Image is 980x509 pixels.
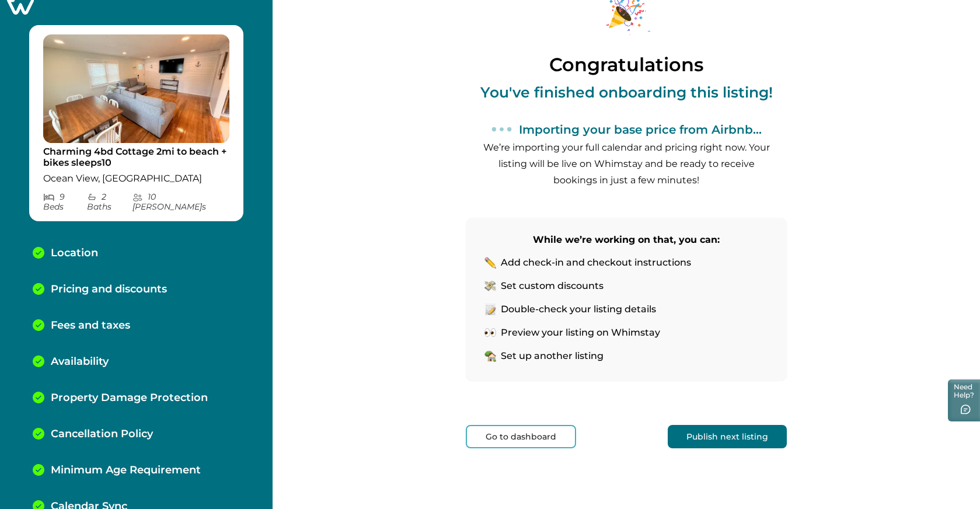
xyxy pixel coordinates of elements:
p: Congratulations [549,54,703,75]
p: Property Damage Protection [51,392,208,405]
button: Go to dashboard [466,425,576,448]
p: Minimum Age Requirement [51,464,201,477]
p: Preview your listing on Whimstay [501,327,660,339]
img: propertyImage_Charming 4bd Cottage 2mi to beach + bikes sleeps10 [43,34,229,143]
p: We’re importing your full calendar and pricing right now. Your listing will be live on Whimstay a... [480,140,772,189]
p: While we’re working on that, you can: [484,232,768,248]
p: Importing your base price from Airbnb... [519,123,762,137]
p: You've finished onboarding this listing! [480,84,773,100]
p: Set up another listing [501,350,604,362]
p: Pricing and discounts [51,283,167,296]
img: pencil-icon [484,257,496,269]
p: Ocean View, [GEOGRAPHIC_DATA] [43,173,229,184]
p: Add check-in and checkout instructions [501,257,691,269]
img: eyes-icon [484,327,496,339]
p: Cancellation Policy [51,428,153,441]
p: Set custom discounts [501,280,604,292]
p: Availability [51,355,109,368]
img: money-icon [484,280,496,292]
button: Publish next listing [668,425,787,448]
p: Charming 4bd Cottage 2mi to beach + bikes sleeps10 [43,146,229,169]
p: 2 Bath s [87,192,132,212]
p: Location [51,247,98,260]
img: home-icon [484,350,496,362]
p: Double-check your listing details [501,304,656,315]
img: list-pencil-icon [484,304,496,315]
p: 10 [PERSON_NAME] s [132,192,229,212]
svg: loading [491,119,512,140]
p: 9 Bed s [43,192,87,212]
p: Fees and taxes [51,319,130,332]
